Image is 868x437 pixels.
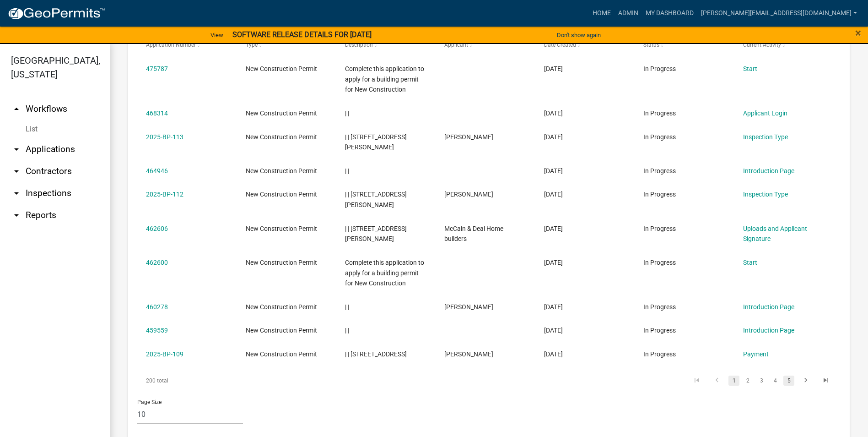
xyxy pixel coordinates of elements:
span: New Construction Permit [246,303,317,311]
li: page 2 [741,373,755,388]
a: go to first page [688,376,706,386]
li: page 4 [768,373,782,388]
a: 464946 [146,167,168,175]
a: 462600 [146,259,168,266]
a: My Dashboard [642,5,697,22]
a: Start [743,259,757,266]
span: In Progress [643,109,676,117]
span: New Construction Permit [246,225,317,232]
span: | | [345,167,349,175]
button: Close [855,27,861,38]
a: 475787 [146,65,168,72]
span: New Construction Permit [246,133,317,141]
span: In Progress [643,259,676,266]
span: Matthew Sizemore [444,350,493,358]
a: 468314 [146,109,168,117]
span: Application Number [146,42,196,48]
datatable-header-cell: Applicant [436,34,535,56]
a: go to last page [817,376,835,386]
a: Introduction Page [743,327,794,334]
li: page 1 [727,373,741,388]
a: 462606 [146,225,168,232]
span: New Construction Permit [246,259,317,266]
span: 08/18/2025 [544,133,563,141]
a: Uploads and Applicant Signature [743,225,807,243]
span: | | [345,109,349,117]
span: 08/13/2025 [544,191,563,198]
span: In Progress [643,167,676,175]
datatable-header-cell: Description [336,34,436,56]
li: page 3 [755,373,768,388]
a: Inspection Type [743,133,788,141]
a: Introduction Page [743,167,794,175]
span: | | 9250 Cartledge Rd, Box Springs, Ga 31801 [345,133,407,151]
a: 5 [783,376,794,386]
span: 08/12/2025 [544,225,563,232]
i: arrow_drop_down [11,188,22,199]
a: 3 [756,376,767,386]
a: 2025-BP-113 [146,133,183,141]
span: New Construction Permit [246,109,317,117]
datatable-header-cell: Type [237,34,336,56]
span: Applicant [444,42,468,48]
a: go to previous page [708,376,726,386]
a: 459559 [146,327,168,334]
span: 08/06/2025 [544,303,563,311]
span: In Progress [643,191,676,198]
a: Admin [615,5,642,22]
span: | | 1717 Dell Drive [345,350,407,358]
span: In Progress [643,303,676,311]
a: View [207,27,227,43]
a: 2 [742,376,753,386]
span: Type [246,42,258,48]
a: 2025-BP-112 [146,191,183,198]
span: | | 4245 Mayfield Dr [345,225,407,243]
span: In Progress [643,225,676,232]
li: page 5 [782,373,796,388]
span: Description [345,42,373,48]
a: 2025-BP-109 [146,350,183,358]
span: New Construction Permit [246,65,317,72]
i: arrow_drop_down [11,144,22,155]
span: × [855,27,861,39]
a: Home [589,5,615,22]
i: arrow_drop_down [11,166,22,177]
span: 08/24/2025 [544,109,563,117]
span: Status [643,42,659,48]
i: arrow_drop_down [11,210,22,221]
strong: SOFTWARE RELEASE DETAILS FOR [DATE] [232,30,372,39]
span: New Construction Permit [246,167,317,175]
datatable-header-cell: Current Activity [734,34,834,56]
button: Don't show again [553,27,604,43]
span: Kendall Alsina [444,303,493,311]
datatable-header-cell: Date Created [535,34,635,56]
span: Complete this application to apply for a building permit for New Construction [345,259,424,287]
span: New Construction Permit [246,191,317,198]
span: In Progress [643,133,676,141]
span: In Progress [643,350,676,358]
span: Current Activity [743,42,781,48]
span: Date Created [544,42,576,48]
span: In Progress [643,65,676,72]
span: | | [345,327,349,334]
datatable-header-cell: Application Number [137,34,237,56]
span: Complete this application to apply for a building permit for New Construction [345,65,424,93]
a: 4 [770,376,781,386]
span: 08/05/2025 [544,327,563,334]
span: 08/05/2025 [544,350,563,358]
a: Applicant Login [743,109,787,117]
a: Start [743,65,757,72]
datatable-header-cell: Status [635,34,734,56]
span: 09/09/2025 [544,65,563,72]
span: McCain & Deal Home builders [444,225,503,243]
span: Alvin David Emfinger Sr [444,191,493,198]
div: 200 total [137,369,276,392]
span: 08/17/2025 [544,167,563,175]
span: In Progress [643,327,676,334]
a: Inspection Type [743,191,788,198]
a: 460278 [146,303,168,311]
a: go to next page [797,376,814,386]
a: Payment [743,350,769,358]
span: New Construction Permit [246,350,317,358]
a: [PERSON_NAME][EMAIL_ADDRESS][DOMAIN_NAME] [697,5,861,22]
